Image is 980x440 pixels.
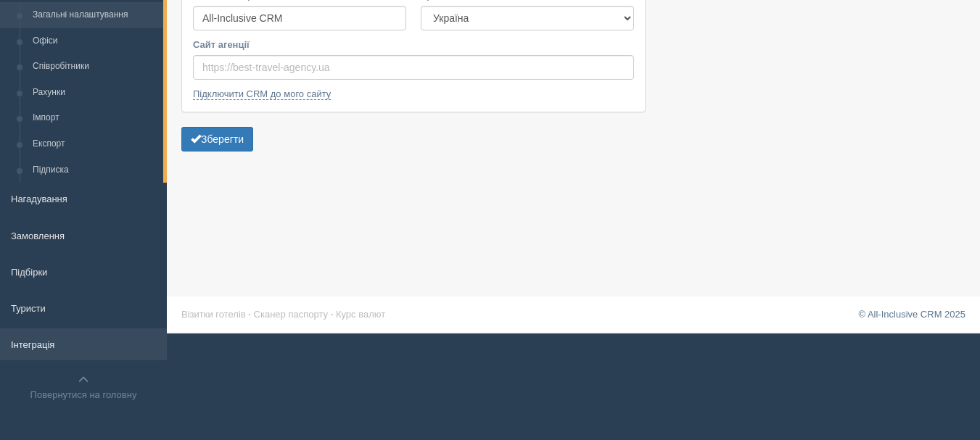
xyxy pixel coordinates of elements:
[26,54,163,80] a: Співробітники
[858,309,965,320] a: © All-Inclusive CRM 2025
[181,127,253,151] button: Зберегти
[248,309,251,320] span: ·
[193,88,331,100] a: Підключити CRM до мого сайту
[181,309,246,320] a: Візитки готелів
[26,157,163,183] a: Підписка
[193,55,634,80] input: https://best-travel-agency.ua
[26,80,163,106] a: Рахунки
[26,2,163,28] a: Загальні налаштування
[26,131,163,157] a: Експорт
[254,309,328,320] a: Сканер паспорту
[336,309,385,320] a: Курс валют
[26,28,163,54] a: Офіси
[26,105,163,131] a: Імпорт
[331,309,334,320] span: ·
[193,38,634,51] label: Сайт агенції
